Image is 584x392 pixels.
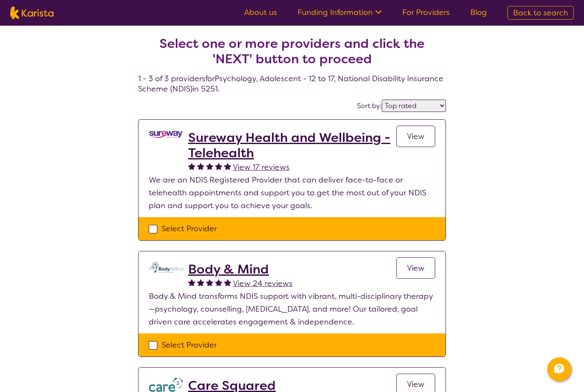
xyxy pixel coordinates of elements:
a: For Providers [402,7,450,18]
p: Body & Mind transforms NDIS support with vibrant, multi-disciplinary therapy—psychology, counsell... [149,290,435,328]
img: fullstar [215,162,222,170]
img: fullstar [206,279,213,286]
a: View [396,257,435,279]
img: qmpolprhjdhzpcuekzqg.svg [149,262,183,273]
img: fullstar [197,162,204,170]
a: Blog [470,7,487,18]
a: Funding Information [298,7,382,18]
img: fullstar [188,279,195,286]
img: fullstar [215,279,222,286]
a: View 24 reviews [233,277,292,290]
p: We are an NDIS Registered Provider that can deliver face-to-face or telehealth appointments and s... [149,174,435,212]
span: View 17 reviews [233,162,289,172]
img: fullstar [224,162,231,170]
img: fullstar [224,279,231,286]
img: fullstar [197,279,204,286]
a: Back to search [507,6,574,20]
span: Back to search [513,8,568,18]
img: vgwqq8bzw4bddvbx0uac.png [149,130,183,139]
img: Karista logo [10,6,53,19]
button: Channel Menu [547,357,571,381]
label: Sort by: [357,101,382,110]
a: About us [244,7,277,18]
a: View [396,126,435,147]
h4: 1 - 3 of 3 providers for Psychology , Adolescent - 12 to 17 , National Disability Insurance Schem... [138,15,446,94]
a: View 17 reviews [233,161,289,174]
h2: Select one or more providers and click the 'NEXT' button to proceed [148,36,436,67]
span: View 24 reviews [233,278,292,289]
a: Body & Mind [188,262,292,277]
span: View [407,263,425,273]
img: fullstar [206,162,213,170]
a: Sureway Health and Wellbeing - Telehealth [188,130,396,161]
img: fullstar [188,162,195,170]
span: View [407,131,425,141]
span: View [407,379,425,389]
